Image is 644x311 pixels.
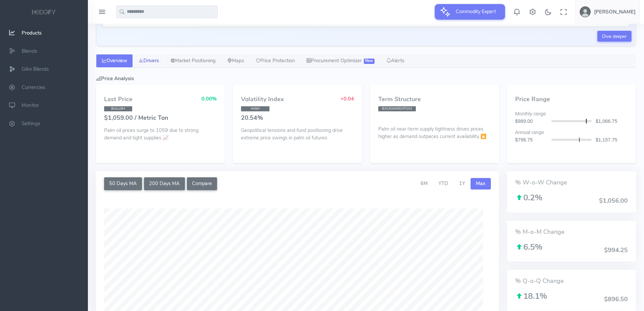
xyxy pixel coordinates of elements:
span: 0.00% [201,95,217,102]
h5: [PERSON_NAME] [594,9,636,15]
span: BACKWARDATION [378,106,416,111]
div: $798.75 [511,136,551,144]
h4: $896.50 [604,296,628,303]
span: Max [476,180,485,187]
span: 18.1% [515,291,547,302]
span: +0.04 [340,95,354,102]
a: Market Positioning [165,54,221,68]
span: 1Y [459,180,465,187]
div: $989.00 [511,118,551,125]
p: Palm oil prices surge to 1059 due to strong demand and tight supplies 📈 [104,127,217,141]
h4: % M-o-M Change [515,229,628,236]
span: 0.2% [515,192,543,203]
img: user-image [580,6,591,17]
a: Overview [96,54,133,68]
p: Palm oil near-term supply tightness drives prices higher as demand outpaces current availability 🔼 [378,124,491,140]
span: Monitor [22,102,39,109]
a: Alerts [380,54,410,68]
span: Products [22,29,42,36]
h4: % W-o-W Change [515,179,628,186]
h4: $994.25 [604,247,628,254]
span: 6M [421,180,428,187]
h4: Price Range [515,96,628,103]
span: Settings [22,120,40,127]
span: New [364,59,375,64]
p: Geopolitical tensions and fund positioning drive extreme price swings in palm oil futures [241,127,354,141]
h4: Last Price [104,96,133,103]
div: $1,157.75 [592,136,632,144]
h4: $1,056.00 [599,198,628,204]
span: Commodity Expert [452,4,500,19]
div: Annual range [511,129,632,136]
button: 50 Days MA [104,177,142,190]
a: Dive deeper [597,31,631,42]
span: YTD [438,180,448,187]
h4: % Q-o-Q Change [515,278,628,285]
a: Procurement Optimizer [301,54,380,68]
span: Currencies [22,84,45,91]
a: Commodity Expert [435,8,505,15]
span: Blends [22,48,37,54]
button: Commodity Expert [435,4,505,20]
button: Compare [187,177,217,190]
div: $1,066.75 [592,118,632,125]
span: BULLISH [104,106,132,111]
h4: 20.54% [241,115,354,121]
a: Drivers [133,54,165,68]
img: logo [31,9,57,16]
h5: Price Analysis [96,76,636,81]
span: 6.5% [515,242,543,252]
span: Gilro Blends [22,66,49,72]
h4: Volatility Index [241,96,284,103]
a: Price Protection [250,54,301,68]
span: HIGH [241,106,269,111]
a: Maps [221,54,250,68]
button: 200 Days MA [144,177,185,190]
h4: $1,059.00 / Metric Ton [104,115,217,121]
h4: Term Structure [378,96,491,103]
div: Monthly range [511,110,632,118]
